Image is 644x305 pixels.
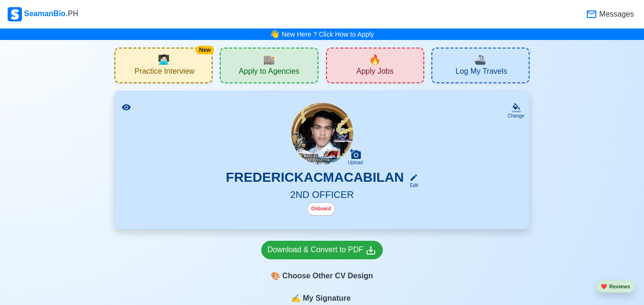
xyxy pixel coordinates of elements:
div: Change [508,112,524,119]
span: agencies [263,52,275,67]
span: travel [474,52,486,67]
div: Choose Other CV Design [261,267,383,285]
span: Apply to Agencies [239,67,299,79]
span: Practice Interview [134,67,194,79]
h5: 2ND OFFICER [126,189,518,202]
span: heart [601,284,607,289]
img: Logo [8,7,22,21]
span: new [369,52,381,67]
span: Messages [597,9,634,20]
span: My Signature [301,293,352,304]
span: paint [271,270,280,282]
div: Download & Convert to PDF [267,244,377,256]
a: Download & Convert to PDF [261,241,383,259]
span: sign [291,293,301,304]
div: Onboard [307,202,336,216]
div: Upload [348,160,363,166]
span: Log My Travels [456,67,507,79]
span: Apply Jobs [356,67,393,79]
span: .PH [66,10,79,18]
div: New [195,46,214,54]
h3: FREDERICKACMACABILAN [226,169,404,189]
div: Edit [406,182,418,189]
div: SeamanBio [8,7,78,21]
span: interview [158,52,170,67]
a: New Here ? Click How to Apply [282,30,374,38]
button: heartReviews [596,280,634,293]
span: bell [269,28,280,41]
